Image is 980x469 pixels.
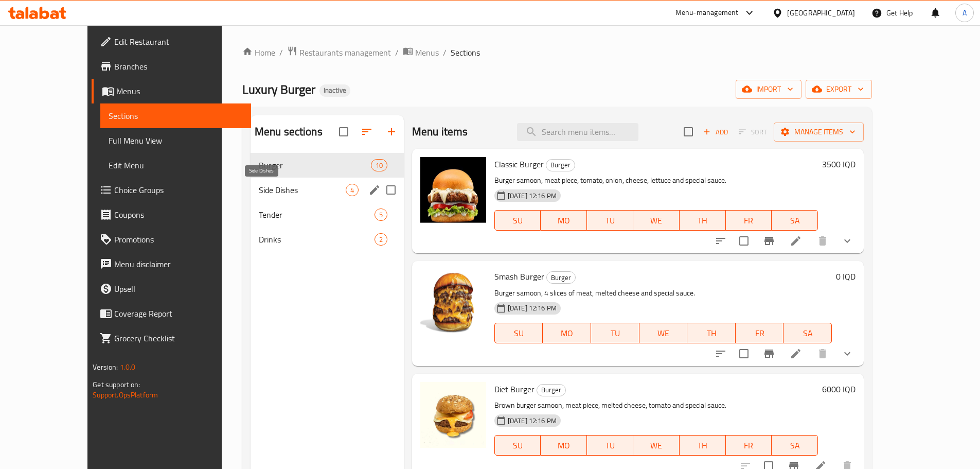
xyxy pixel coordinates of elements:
[494,174,818,187] p: Burger samoon, meat piece, tomato, onion, cheese, lettuce and special sauce.
[788,326,828,341] span: SA
[375,233,387,246] div: items
[494,435,541,456] button: SU
[699,124,732,140] span: Add item
[787,7,855,19] div: [GEOGRAPHIC_DATA]
[375,209,387,221] div: items
[375,235,387,245] span: 2
[708,341,733,366] button: sort-choices
[637,438,675,453] span: WE
[633,210,680,231] button: WE
[537,384,565,396] span: Burger
[699,124,732,140] button: Add
[547,272,575,284] span: Burger
[100,103,251,128] a: Sections
[109,159,243,171] span: Edit Menu
[494,399,818,412] p: Brown burger samoon, meat piece, melted cheese, tomato and special sauce.
[835,229,860,253] button: show more
[687,323,736,343] button: TH
[92,276,251,301] a: Upsell
[403,46,439,59] a: Menus
[499,438,537,453] span: SU
[963,7,967,19] span: A
[499,213,537,228] span: SU
[545,213,583,228] span: MO
[319,86,350,95] span: Inactive
[684,213,722,228] span: TH
[782,126,856,138] span: Manage items
[259,233,375,246] span: Drinks
[732,124,774,140] span: Select section first
[412,124,468,140] h2: Menu items
[109,110,243,122] span: Sections
[591,438,629,453] span: TU
[92,301,251,326] a: Coverage Report
[733,230,755,252] span: Select to update
[259,159,371,171] span: Burger
[494,323,543,343] button: SU
[841,235,853,247] svg: Show Choices
[822,157,856,171] h6: 3500 IQD
[420,269,486,335] img: Smash Burger
[116,85,243,97] span: Menus
[299,46,391,59] span: Restaurants management
[836,269,856,284] h6: 0 IQD
[541,210,587,231] button: MO
[494,157,544,172] span: Classic Burger
[499,326,539,341] span: SU
[92,79,251,103] a: Menus
[772,210,818,231] button: SA
[259,209,375,221] span: Tender
[287,46,391,59] a: Restaurants management
[591,323,639,343] button: TU
[451,46,480,59] span: Sections
[395,46,399,59] li: /
[100,128,251,153] a: Full Menu View
[774,123,864,142] button: Manage items
[443,46,447,59] li: /
[790,348,802,360] a: Edit menu item
[367,182,382,198] button: edit
[333,121,354,143] span: Select all sections
[251,227,404,252] div: Drinks2
[379,119,404,144] button: Add section
[92,178,251,202] a: Choice Groups
[114,283,243,295] span: Upsell
[726,435,772,456] button: FR
[114,233,243,246] span: Promotions
[242,78,315,101] span: Luxury Burger
[595,326,635,341] span: TU
[547,326,587,341] span: MO
[587,435,633,456] button: TU
[251,202,404,227] div: Tender5
[114,209,243,221] span: Coupons
[730,213,768,228] span: FR
[92,252,251,276] a: Menu disclaimer
[675,7,739,19] div: Menu-management
[639,323,688,343] button: WE
[587,210,633,231] button: TU
[420,157,486,223] img: Classic Burger
[114,332,243,344] span: Grocery Checklist
[92,326,251,351] a: Grocery Checklist
[633,435,680,456] button: WE
[279,46,283,59] li: /
[114,184,243,196] span: Choice Groups
[92,54,251,79] a: Branches
[810,341,835,366] button: delete
[346,185,358,195] span: 4
[545,438,583,453] span: MO
[546,159,575,171] span: Burger
[114,258,243,270] span: Menu disclaimer
[109,134,243,147] span: Full Menu View
[708,229,733,253] button: sort-choices
[776,438,814,453] span: SA
[543,323,591,343] button: MO
[546,159,575,171] div: Burger
[251,153,404,178] div: Burger10
[841,348,853,360] svg: Show Choices
[114,307,243,320] span: Coverage Report
[790,235,802,247] a: Edit menu item
[814,83,864,96] span: export
[736,323,784,343] button: FR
